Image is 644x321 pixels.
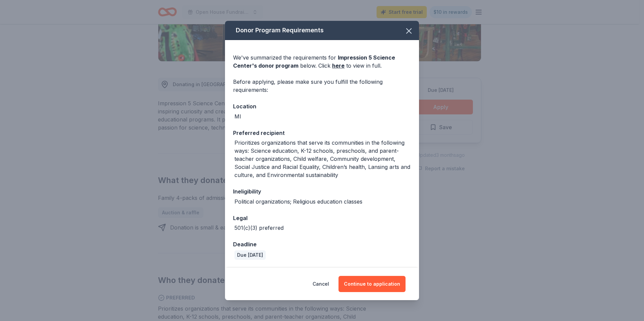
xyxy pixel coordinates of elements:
[313,276,329,292] button: Cancel
[233,102,411,111] div: Location
[233,78,411,94] div: Before applying, please make sure you fulfill the following requirements:
[233,214,411,222] div: Legal
[332,62,345,70] a: here
[234,198,362,206] div: Political organizations; Religious education classes
[234,250,266,260] div: Due [DATE]
[234,224,284,232] div: 501(c)(3) preferred
[233,187,411,196] div: Ineligibility
[225,21,419,40] div: Donor Program Requirements
[233,129,411,137] div: Preferred recipient
[234,112,241,120] div: MI
[233,240,411,249] div: Deadline
[234,139,411,179] div: Prioritizes organizations that serve its communities in the following ways: Science education, K-...
[339,276,406,292] button: Continue to application
[233,53,411,70] div: We've summarized the requirements for below. Click to view in full.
